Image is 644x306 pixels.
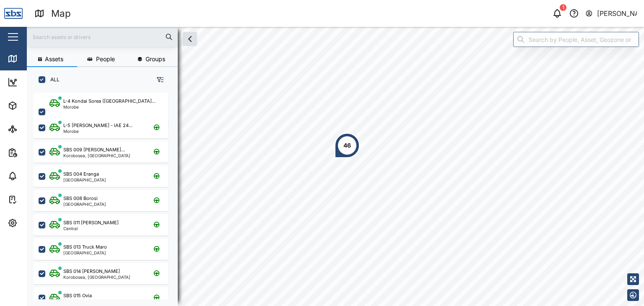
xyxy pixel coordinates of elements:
div: Map [51,6,71,21]
input: Search by People, Asset, Geozone or Place [513,32,639,47]
div: SBS 008 Borosi [63,195,98,202]
div: SBS 011 [PERSON_NAME] [63,219,119,226]
span: Assets [45,56,63,62]
div: grid [34,90,177,299]
label: ALL [45,76,60,83]
div: Korobosea, [GEOGRAPHIC_DATA] [63,275,130,279]
div: [PERSON_NAME] [597,8,637,19]
div: Tasks [22,195,45,204]
div: Alarms [22,171,48,181]
span: Groups [145,56,165,62]
div: Morobe [63,105,156,109]
div: [GEOGRAPHIC_DATA] [63,202,106,206]
div: Map [22,54,41,63]
div: SBS 015 Ovia [63,292,92,299]
div: Sites [22,124,42,134]
div: Morobe [63,129,132,133]
div: SBS 004 Eranga [63,171,99,178]
div: Korobosea, [GEOGRAPHIC_DATA] [63,153,130,158]
div: L-5 [PERSON_NAME] - IAE 24... [63,122,132,129]
canvas: Map [27,27,644,306]
span: People [96,56,115,62]
div: SBS 009 [PERSON_NAME]... [63,146,125,153]
input: Search assets or drivers [32,31,173,43]
div: 46 [343,141,351,150]
div: SBS 014 [PERSON_NAME] [63,268,120,275]
div: Settings [22,218,52,228]
div: L-4 Kondai Sorea ([GEOGRAPHIC_DATA]... [63,98,156,105]
div: Reports [22,148,50,157]
div: [GEOGRAPHIC_DATA] [63,251,107,255]
div: Assets [22,101,48,110]
div: [GEOGRAPHIC_DATA] [63,178,106,182]
div: SBS 013 Truck Maro [63,244,107,251]
img: Main Logo [4,4,23,23]
div: Dashboard [22,78,60,87]
div: Central [63,226,119,231]
button: [PERSON_NAME] [585,8,637,19]
div: Map marker [335,133,360,158]
div: 1 [560,4,566,11]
